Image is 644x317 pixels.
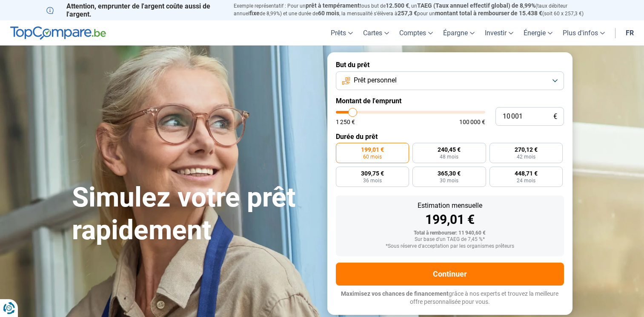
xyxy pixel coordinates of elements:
[438,20,480,45] a: Épargne
[234,2,598,17] p: Exemple représentatif : Pour un tous but de , un (taux débiteur annuel de 8,99%) et une durée de ...
[398,10,417,17] span: 257,3 €
[361,147,384,153] span: 199,01 €
[343,202,557,209] div: Estimation mensuelle
[361,170,384,176] span: 309,75 €
[621,20,639,45] a: fr
[553,113,557,120] span: €
[336,263,564,286] button: Continuer
[435,10,542,17] span: montant total à rembourser de 15.438 €
[363,178,382,183] span: 36 mois
[72,181,317,247] h1: Simulez votre prêt rapidement
[343,230,557,236] div: Total à rembourser: 11 940,60 €
[336,97,564,105] label: Montant de l'emprunt
[440,154,458,159] span: 48 mois
[440,178,458,183] span: 30 mois
[10,26,106,40] img: TopCompare
[386,2,409,9] span: 12.500 €
[249,10,260,17] span: fixe
[363,154,382,159] span: 60 mois
[517,178,535,183] span: 24 mois
[326,20,358,45] a: Prêts
[343,243,557,249] div: *Sous réserve d'acceptation par les organismes prêteurs
[336,290,564,306] p: grâce à nos experts et trouvez la meilleure offre personnalisée pour vous.
[46,2,223,18] p: Attention, emprunter de l'argent coûte aussi de l'argent.
[459,119,485,125] span: 100 000 €
[480,20,518,45] a: Investir
[341,290,449,297] span: Maximisez vos chances de financement
[517,154,535,159] span: 42 mois
[438,170,461,176] span: 365,30 €
[515,147,538,153] span: 270,12 €
[354,76,397,85] span: Prêt personnel
[358,20,394,45] a: Cartes
[417,2,535,9] span: TAEG (Taux annuel effectif global) de 8,99%
[343,237,557,243] div: Sur base d'un TAEG de 7,45 %*
[306,2,360,9] span: prêt à tempérament
[336,133,564,141] label: Durée du prêt
[343,213,557,226] div: 199,01 €
[336,119,355,125] span: 1 250 €
[515,170,538,176] span: 448,71 €
[438,147,461,153] span: 240,45 €
[394,20,438,45] a: Comptes
[336,71,564,90] button: Prêt personnel
[318,10,339,17] span: 60 mois
[336,61,564,69] label: But du prêt
[558,20,610,45] a: Plus d'infos
[518,20,558,45] a: Énergie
